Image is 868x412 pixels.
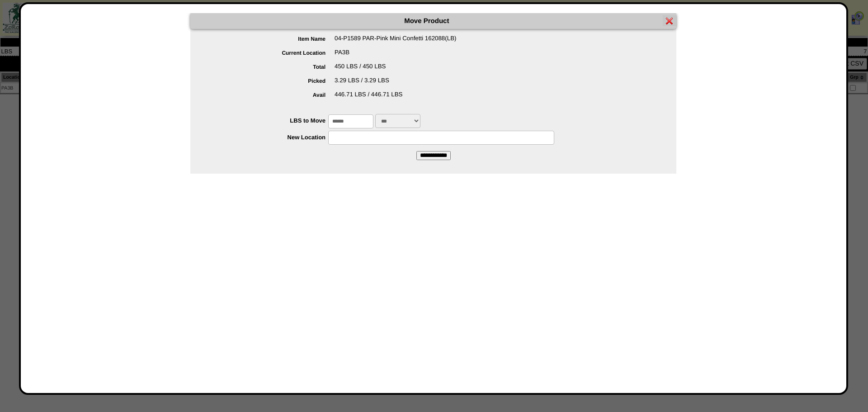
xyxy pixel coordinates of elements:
[208,117,328,124] label: LBS to Move
[208,64,335,70] label: Total
[208,91,676,105] div: 446.71 LBS / 446.71 LBS
[208,50,335,56] label: Current Location
[666,17,673,24] img: error.gif
[190,13,676,29] div: Move Product
[208,49,676,63] div: PA3B
[208,63,676,77] div: 450 LBS / 450 LBS
[208,134,328,141] label: New Location
[208,36,335,42] label: Item Name
[208,35,676,49] div: 04-P1589 PAR-Pink Mini Confetti 162088(LB)
[208,78,335,84] label: Picked
[208,77,676,91] div: 3.29 LBS / 3.29 LBS
[208,92,335,98] label: Avail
